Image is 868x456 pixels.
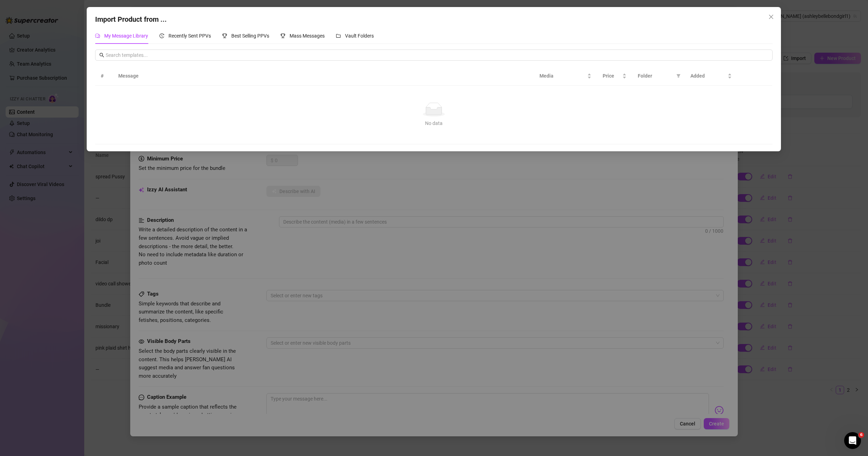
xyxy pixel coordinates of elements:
iframe: Intercom live chat [844,432,861,449]
span: Recently Sent PPVs [168,33,211,39]
th: Price [597,66,632,86]
span: close [769,14,774,20]
span: comment [95,33,100,38]
span: trophy [280,33,285,38]
span: filter [677,74,681,78]
button: Close [766,11,777,22]
span: trophy [222,33,227,38]
span: Price [603,72,621,80]
th: Added [685,66,738,86]
span: Best Selling PPVs [231,33,269,39]
div: No data [104,119,764,127]
th: Media [534,66,597,86]
span: folder [336,33,341,38]
span: history [159,33,164,38]
span: Import Product from ... [95,15,167,24]
span: Mass Messages [290,33,325,39]
th: # [95,66,113,86]
span: Vault Folders [345,33,374,39]
span: Folder [638,72,674,80]
th: Message [113,66,534,86]
span: Media [540,72,586,80]
span: My Message Library [104,33,148,39]
span: Added [691,72,727,80]
span: filter [675,71,682,81]
span: Close [766,14,777,20]
span: 6 [859,432,864,438]
span: search [99,53,104,58]
input: Search templates... [106,51,768,59]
